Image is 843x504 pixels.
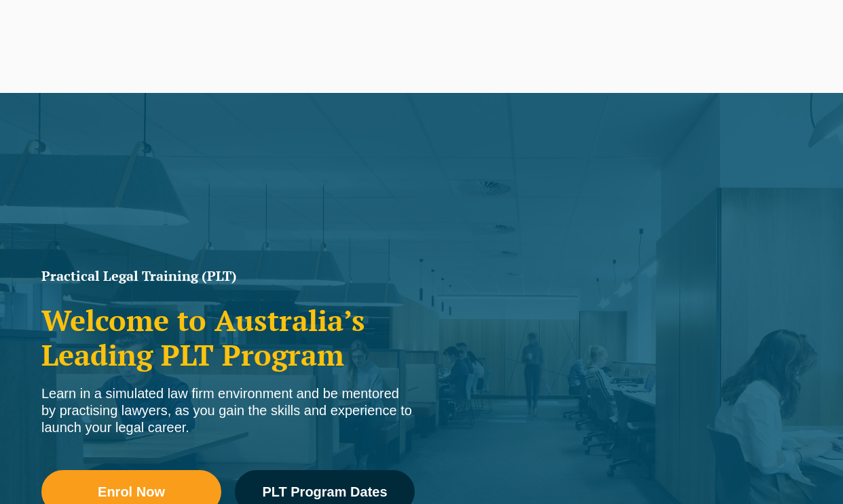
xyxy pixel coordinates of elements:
[41,303,415,372] h2: Welcome to Australia’s Leading PLT Program
[41,385,415,436] div: Learn in a simulated law firm environment and be mentored by practising lawyers, as you gain the ...
[98,485,165,499] span: Enrol Now
[262,485,387,499] span: PLT Program Dates
[41,269,415,283] h1: Practical Legal Training (PLT)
